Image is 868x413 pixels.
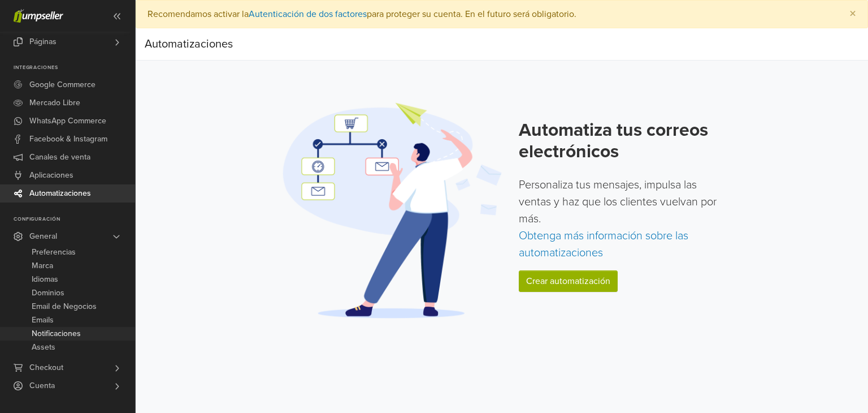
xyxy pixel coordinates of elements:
[14,64,135,71] p: Integraciones
[29,148,90,166] span: Canales de venta
[519,229,688,260] a: Obtenga más información sobre las automatizaciones
[145,33,233,55] div: Automatizaciones
[32,313,54,327] span: Emails
[519,119,725,163] h2: Automatiza tus correos electrónicos
[32,259,53,273] span: Marca
[29,359,63,377] span: Checkout
[279,101,505,319] img: Automation
[32,341,55,354] span: Assets
[29,377,55,395] span: Cuenta
[29,76,96,94] span: Google Commerce
[838,1,867,28] button: Close
[519,177,725,261] p: Personaliza tus mensajes, impulsa las ventas y haz que los clientes vuelvan por más.
[249,8,367,20] a: Autenticación de dos factores
[29,33,57,51] span: Páginas
[29,112,106,130] span: WhatsApp Commerce
[32,300,97,313] span: Email de Negocios
[519,270,618,292] a: Crear automatización
[29,184,91,203] span: Automatizaciones
[32,327,81,341] span: Notificaciones
[29,94,80,112] span: Mercado Libre
[14,216,135,223] p: Configuración
[29,130,107,148] span: Facebook & Instagram
[29,227,57,246] span: General
[32,286,64,300] span: Dominios
[29,166,73,184] span: Aplicaciones
[32,273,58,286] span: Idiomas
[32,246,76,259] span: Preferencias
[849,6,856,22] span: ×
